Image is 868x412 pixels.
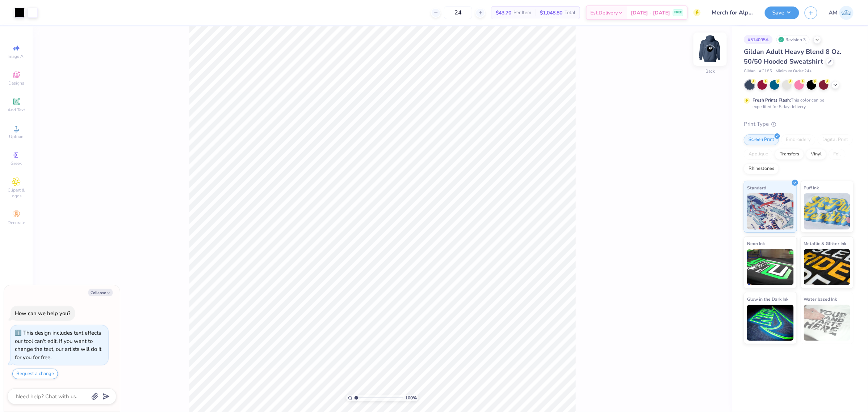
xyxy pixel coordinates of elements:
span: Upload [9,134,24,140]
div: Transfers [775,149,804,160]
span: Add Text [8,107,25,113]
img: Back [696,35,725,64]
div: # 514095A [744,35,773,44]
span: Greek [11,160,22,166]
span: FREE [674,10,682,15]
span: Per Item [513,9,531,17]
span: Glow in the Dark Ink [747,295,788,303]
span: $43.70 [496,9,511,17]
span: AM [829,9,838,17]
span: Image AI [8,53,25,59]
img: Metallic & Glitter Ink [804,249,851,285]
input: – – [444,6,472,19]
span: [DATE] - [DATE] [631,9,670,17]
span: Metallic & Glitter Ink [804,240,847,247]
img: Standard [747,193,794,229]
div: Vinyl [806,149,826,160]
img: Glow in the Dark Ink [747,305,794,341]
span: 100 % [405,395,417,401]
button: Collapse [88,289,113,296]
span: Gildan [744,68,755,74]
div: This design includes text effects our tool can't edit. If you want to change the text, our artist... [15,329,101,361]
img: Arvi Mikhail Parcero [839,6,854,20]
img: Neon Ink [747,249,794,285]
a: AM [829,6,854,20]
span: # G185 [759,68,772,74]
span: Neon Ink [747,240,765,247]
img: Puff Ink [804,193,851,229]
input: Untitled Design [706,5,759,20]
span: Designs [8,80,24,86]
button: Request a change [12,369,58,379]
span: Total [565,9,575,17]
span: Clipart & logos [4,187,29,199]
span: Gildan Adult Heavy Blend 8 Oz. 50/50 Hooded Sweatshirt [744,47,841,66]
button: Save [765,7,799,19]
div: Embroidery [781,134,815,145]
span: Standard [747,184,766,192]
div: Revision 3 [776,35,810,44]
div: Foil [829,149,846,160]
strong: Fresh Prints Flash: [752,97,791,103]
span: Water based Ink [804,295,837,303]
img: Water based Ink [804,305,851,341]
div: How can we help you? [15,310,71,317]
span: Puff Ink [804,184,819,192]
span: $1,048.80 [540,9,562,17]
span: Minimum Order: 24 + [776,68,812,74]
div: Print Type [744,120,854,128]
div: Rhinestones [744,163,779,174]
div: Applique [744,149,773,160]
div: Screen Print [744,134,779,145]
div: This color can be expedited for 5 day delivery. [752,97,842,110]
div: Digital Print [818,134,853,145]
span: Decorate [8,220,25,226]
span: Est. Delivery [590,9,618,17]
div: Back [705,68,715,75]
